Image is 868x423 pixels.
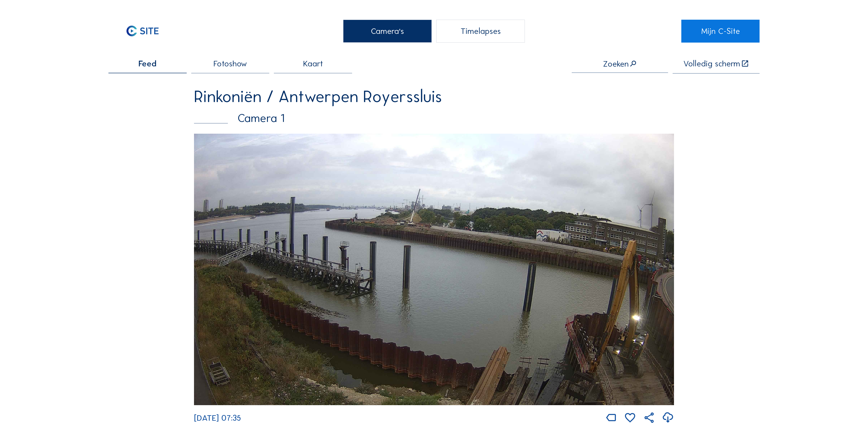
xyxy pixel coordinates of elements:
div: Zoeken [603,60,637,68]
div: Camera's [343,20,432,43]
img: C-SITE Logo [108,20,177,43]
span: Fotoshow [213,60,247,68]
div: Volledig scherm [683,60,740,68]
a: Mijn C-Site [681,20,759,43]
div: Timelapses [436,20,525,43]
a: C-SITE Logo [108,20,186,43]
span: Feed [138,60,156,68]
div: Camera 1 [194,112,674,124]
span: [DATE] 07:35 [194,413,241,423]
span: Kaart [303,60,323,68]
img: Image [194,134,674,405]
div: Rinkoniën / Antwerpen Royerssluis [194,88,674,105]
